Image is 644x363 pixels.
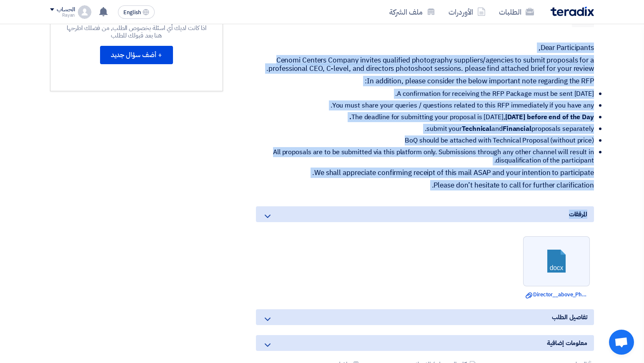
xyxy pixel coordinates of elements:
[256,56,594,73] p: Cenomi Centers Company invites qualified photography suppliers/agencies to submit proposals for a...
[66,24,208,39] div: اذا كانت لديك أي اسئلة بخصوص الطلب, من فضلك اطرحها هنا بعد قبولك للطلب
[57,6,75,13] div: الحساب
[263,148,594,165] li: All proposals are to be submitted via this platform only. Submissions through any other channel w...
[503,124,531,134] strong: Financial
[492,2,541,22] a: الطلبات
[256,44,594,52] p: Dear Participants,
[569,210,587,219] span: المرفقات
[609,330,634,355] div: Open chat
[263,125,594,133] li: submit your and proposals separately.
[50,13,75,18] div: Rayan
[118,5,155,19] button: English
[552,313,587,322] span: تفاصيل الطلب
[123,10,141,15] span: English
[78,5,91,19] img: profile_test.png
[263,90,594,98] li: A confirmation for receiving the RFP Package must be sent [DATE].
[383,2,442,22] a: ملف الشركة
[547,338,587,348] span: معلومات إضافية
[526,290,587,299] a: Director__above_Photoshoot_Session_RFP.docx
[256,169,594,177] p: We shall appreciate confirming receipt of this mail ASAP and your intention to participate.
[100,46,173,64] button: + أضف سؤال جديد
[263,136,594,145] li: BoQ should be attached with Technical Proposal (without price)
[263,101,594,110] li: You must share your queries / questions related to this RFP immediately if you have any.
[442,2,492,22] a: الأوردرات
[462,124,491,134] strong: Technical
[256,77,594,85] p: In addition, please consider the below important note regarding the RFP:
[349,112,594,122] strong: [DATE] before end of the Day.
[256,181,594,190] p: Please don’t hesitate to call for further clarification.
[551,7,594,16] img: Teradix logo
[263,113,594,121] li: The deadline for submitting your proposal is [DATE],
